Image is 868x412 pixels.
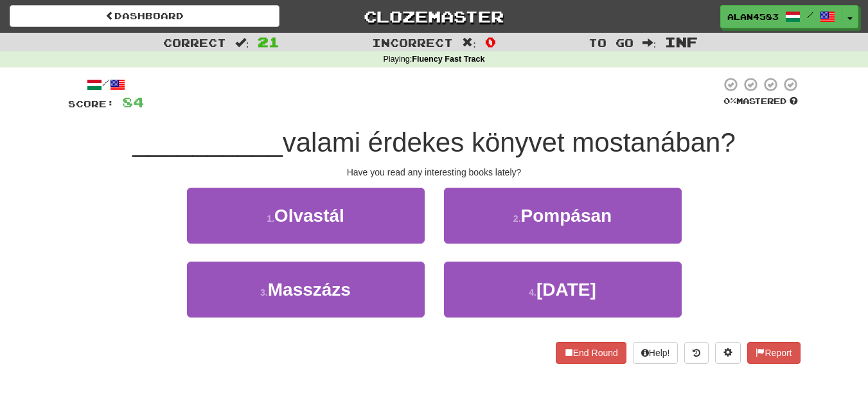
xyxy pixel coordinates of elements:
[521,206,612,226] span: Pompásan
[122,94,144,110] span: 84
[68,98,114,109] span: Score:
[721,96,801,107] div: Mastered
[163,36,226,49] span: Correct
[444,188,682,244] button: 2.Pompásan
[283,127,736,157] span: valami érdekes könyvet mostanában?
[268,280,351,300] span: Masszázs
[589,36,633,49] span: To go
[536,280,596,300] span: [DATE]
[529,287,536,298] small: 4 .
[642,37,657,48] span: :
[267,213,274,224] small: 1 .
[68,166,801,179] div: Have you read any interesting books lately?
[274,206,344,226] span: Olvastál
[684,342,709,364] button: Round history (alt+y)
[747,342,800,364] button: Report
[132,127,283,157] span: __________
[462,37,476,48] span: :
[372,36,453,49] span: Incorrect
[720,5,842,28] a: alan4583 /
[235,37,249,48] span: :
[556,342,626,364] button: End Round
[258,34,279,49] span: 21
[665,34,698,49] span: Inf
[260,287,268,298] small: 3 .
[727,11,779,22] span: alan4583
[299,5,569,28] a: Clozemaster
[485,34,496,49] span: 0
[187,188,425,244] button: 1.Olvastál
[10,5,279,27] a: Dashboard
[513,213,521,224] small: 2 .
[633,342,678,364] button: Help!
[68,76,144,93] div: /
[412,55,484,64] strong: Fluency Fast Track
[444,262,682,318] button: 4.[DATE]
[807,10,813,19] span: /
[723,96,736,106] span: 0 %
[187,262,425,318] button: 3.Masszázs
